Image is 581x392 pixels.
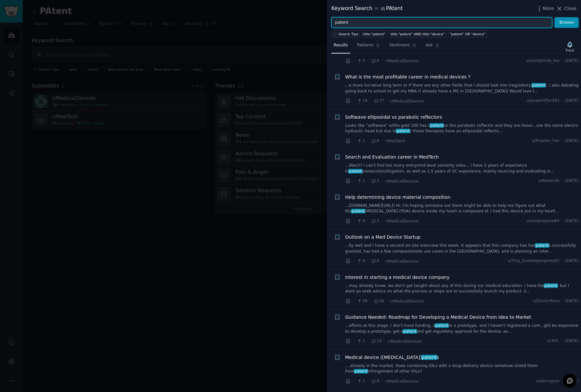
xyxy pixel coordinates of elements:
span: Ask [426,42,433,48]
span: · [386,98,388,104]
button: Close [556,5,576,12]
span: 14 [357,98,367,104]
span: 14 [371,338,382,344]
input: Try a keyword related to your business [331,17,552,28]
span: r/MedTech [385,139,405,143]
a: ...e more lucrative long term or if there are any other fields that I should look into (regulator... [345,83,579,94]
span: u/realpropane84 [527,218,559,224]
span: · [353,178,354,184]
span: · [562,338,563,344]
a: Help determining device material composition [345,194,451,201]
span: 2 [371,178,379,184]
span: [DATE] [565,258,579,264]
span: · [382,378,383,385]
span: u/nerdybirdy_boi [526,58,560,64]
span: 6 [371,138,379,144]
span: [DATE] [565,178,579,184]
span: · [367,178,369,184]
span: · [367,218,369,224]
span: r/MedicalDevices [388,339,421,344]
span: Guidance Needed: Roadmap for Developing a Medical Device from Idea to Market [345,314,531,321]
span: · [353,218,354,224]
span: · [353,137,354,144]
span: r/MedicalDevices [390,99,424,103]
span: patent [348,169,362,173]
span: patent [396,129,410,133]
span: 8 [371,378,379,384]
a: Medical device ([MEDICAL_DATA])patents [345,354,439,361]
span: patent [421,355,437,360]
span: More [543,5,554,12]
span: · [367,378,369,385]
span: r/MedicalDevices [385,59,419,63]
span: · [562,378,563,384]
span: · [353,298,354,304]
span: 3 [371,218,379,224]
div: title:"patent" [363,32,385,36]
span: in [374,6,378,12]
span: · [382,57,383,64]
span: patent [531,83,546,88]
span: [DATE] [565,98,579,104]
span: 4 [357,258,365,264]
span: · [384,338,385,345]
span: r/MedicalDevices [385,259,419,264]
span: Patterns [357,42,373,48]
span: · [353,338,354,345]
a: Sentiment [387,40,419,53]
a: title:"patent" [362,30,387,38]
span: 28 [357,298,367,304]
span: Close [564,5,576,12]
a: ...may already know, we don't get taught about any of this during our medical education. I have t... [345,283,579,294]
a: ... already in the market. Does combining IOLs with a drug delivery device somehow shield them fr... [345,363,579,374]
span: What is the most profitable career in medical devices ? [345,74,471,80]
span: · [382,178,383,184]
span: Results [334,42,348,48]
span: [DATE] [565,218,579,224]
span: 6 [371,58,379,64]
span: patent [354,369,368,374]
span: · [386,298,388,304]
a: Looks like “softwave” ortho gold 100 has apatenton the parabolic reflector and they are heavi...u... [345,123,579,134]
span: u/Powder_Pan [532,138,560,144]
span: · [562,138,563,144]
span: patent [435,323,449,328]
span: u/Tiny_Zookeepergame81 [508,258,560,264]
span: · [562,258,563,264]
span: 5 [357,58,365,64]
span: · [562,178,563,184]
div: Keyword Search PAtent [331,5,403,13]
a: "patent" OR "device" [448,30,487,38]
span: Interest in starting a medical device company [345,274,450,281]
span: [DATE] [565,138,579,144]
span: · [367,338,369,345]
span: 1 [357,138,365,144]
span: · [562,218,563,224]
a: Softwave ellipsoidal vs parabolic reflectors [345,114,442,121]
span: · [562,298,563,304]
span: 46 [373,298,384,304]
button: Track [563,40,576,53]
a: Patterns [355,40,382,53]
span: · [353,258,354,265]
span: patent [351,209,365,213]
div: title:"patent" AND title:"device" [391,32,445,36]
span: · [562,98,563,104]
span: · [353,378,354,385]
span: patent [430,123,444,128]
button: Browse [554,17,579,28]
span: 1 [357,378,365,384]
span: 2 [357,338,365,344]
a: ...lly well and I have a second on-site interview this week. It appears that this company has had... [345,243,579,254]
span: · [367,57,369,64]
span: u/powerlifter393 [527,98,559,104]
a: Outlook on a Med Device Startup [345,234,421,241]
a: Search and Evaluation career in MedTech [345,154,439,160]
span: u/-M3- [547,338,560,344]
span: · [382,137,383,144]
span: Search Tips [338,32,358,36]
a: title:"patent" AND title:"device" [389,30,446,38]
span: Medical device ([MEDICAL_DATA]) s [345,354,439,361]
